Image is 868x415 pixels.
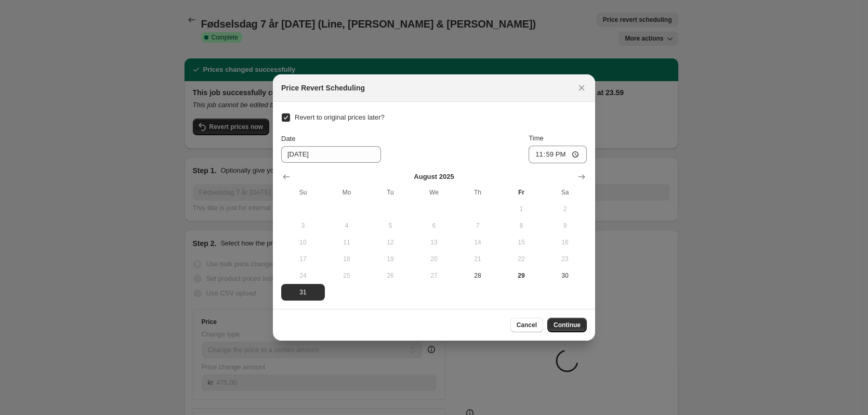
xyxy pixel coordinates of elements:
button: Friday August 15 2025 [499,234,543,251]
th: Sunday [281,184,325,201]
span: Mo [329,188,364,197]
th: Friday [499,184,543,201]
span: 16 [547,238,583,247]
span: Fr [504,188,539,197]
span: 25 [329,271,364,280]
span: 2 [547,205,583,213]
span: Date [281,135,295,142]
span: 7 [460,222,495,230]
button: Sunday August 24 2025 [281,267,325,284]
span: 27 [416,271,452,280]
button: Wednesday August 27 2025 [412,267,456,284]
button: Tuesday August 26 2025 [369,267,412,284]
button: Wednesday August 20 2025 [412,251,456,267]
span: Cancel [517,321,537,329]
input: 8/29/2025 [281,146,381,163]
span: 23 [547,255,583,263]
button: Thursday August 14 2025 [456,234,499,251]
span: 20 [416,255,452,263]
button: Cancel [510,318,543,332]
button: Saturday August 2 2025 [543,201,587,217]
span: 30 [547,271,583,280]
span: Continue [554,321,581,329]
span: 4 [329,222,364,230]
span: 21 [460,255,495,263]
span: We [416,188,452,197]
span: 6 [416,222,452,230]
span: 3 [285,222,321,230]
th: Wednesday [412,184,456,201]
span: 14 [460,238,495,247]
button: Sunday August 10 2025 [281,234,325,251]
button: Close [574,81,589,95]
button: Friday August 8 2025 [499,217,543,234]
span: 1 [504,205,539,213]
button: Wednesday August 6 2025 [412,217,456,234]
button: Friday August 22 2025 [499,251,543,267]
span: 19 [373,255,408,263]
span: 26 [373,271,408,280]
span: 15 [504,238,539,247]
th: Thursday [456,184,499,201]
button: Tuesday August 12 2025 [369,234,412,251]
span: 11 [329,238,364,247]
button: Saturday August 30 2025 [543,267,587,284]
button: Sunday August 17 2025 [281,251,325,267]
th: Tuesday [369,184,412,201]
h2: Price Revert Scheduling [281,83,365,93]
button: Saturday August 16 2025 [543,234,587,251]
span: 29 [504,271,539,280]
button: Saturday August 23 2025 [543,251,587,267]
button: Thursday August 21 2025 [456,251,499,267]
button: Monday August 18 2025 [325,251,369,267]
button: Today Friday August 29 2025 [499,267,543,284]
button: Tuesday August 19 2025 [369,251,412,267]
span: 28 [460,271,495,280]
button: Monday August 25 2025 [325,267,369,284]
span: Revert to original prices later? [295,113,385,121]
button: Friday August 1 2025 [499,201,543,217]
button: Sunday August 31 2025 [281,284,325,301]
span: Sa [547,188,583,197]
th: Saturday [543,184,587,201]
span: 24 [285,271,321,280]
span: Tu [373,188,408,197]
span: 31 [285,288,321,296]
button: Thursday August 7 2025 [456,217,499,234]
span: Th [460,188,495,197]
button: Continue [547,318,587,332]
button: Thursday August 28 2025 [456,267,499,284]
button: Monday August 4 2025 [325,217,369,234]
th: Monday [325,184,369,201]
span: 17 [285,255,321,263]
span: 5 [373,222,408,230]
span: 18 [329,255,364,263]
button: Saturday August 9 2025 [543,217,587,234]
button: Tuesday August 5 2025 [369,217,412,234]
button: Show next month, September 2025 [574,170,589,184]
span: 8 [504,222,539,230]
span: Time [529,134,543,142]
button: Sunday August 3 2025 [281,217,325,234]
span: Su [285,188,321,197]
button: Show previous month, July 2025 [279,170,294,184]
span: 12 [373,238,408,247]
span: 9 [547,222,583,230]
button: Wednesday August 13 2025 [412,234,456,251]
button: Monday August 11 2025 [325,234,369,251]
span: 22 [504,255,539,263]
span: 10 [285,238,321,247]
span: 13 [416,238,452,247]
input: 12:00 [529,146,587,163]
